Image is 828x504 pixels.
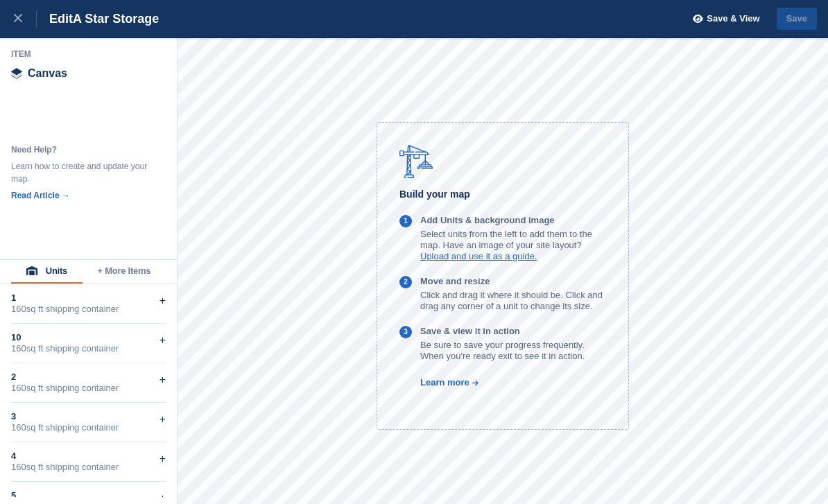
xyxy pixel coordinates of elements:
[11,332,166,343] div: 10
[11,49,166,60] div: Item
[83,260,166,284] button: + More Items
[420,340,606,362] p: Be sure to save your progress frequently. When you're ready exit to see it in action.
[11,304,166,315] div: 160sq ft shipping container
[707,12,759,26] span: Save & View
[11,462,166,473] div: 160sq ft shipping container
[11,490,166,501] div: 5
[159,372,166,388] div: +
[420,290,606,312] p: Click and drag it where it should be. Click and drag any corner of a unit to change its size.
[11,363,166,403] div: 2160sq ft shipping container+
[11,383,166,394] div: 160sq ft shipping container
[420,215,606,226] p: Add Units & background image
[399,377,479,388] a: Learn more
[37,10,159,27] div: Edit A Star Storage
[420,326,606,337] p: Save & view it in action
[11,260,83,284] button: Units
[420,229,606,251] p: Select units from the left to add them to the map. Have an image of your site layout?
[159,411,166,428] div: +
[11,411,166,422] div: 3
[404,216,408,227] div: 1
[11,324,166,363] div: 10160sq ft shipping container+
[159,451,166,467] div: +
[11,160,150,185] div: Learn how to create and update your map.
[11,372,166,383] div: 2
[399,186,606,202] h6: Build your map
[159,332,166,349] div: +
[404,277,408,288] div: 2
[11,191,70,200] a: Read Article →
[28,68,67,79] span: Canvas
[11,284,166,324] div: 1160sq ft shipping container+
[420,251,537,261] a: Upload and use it as a guide.
[11,422,166,433] div: 160sq ft shipping container
[11,442,166,482] div: 4160sq ft shipping container+
[159,293,166,309] div: +
[11,144,150,156] div: Need Help?
[404,327,408,338] div: 3
[11,451,166,462] div: 4
[11,293,166,304] div: 1
[11,343,166,354] div: 160sq ft shipping container
[685,8,760,31] button: Save & View
[11,68,22,79] img: canvas-icn.9d1aba5b.svg
[420,276,606,287] p: Move and resize
[777,8,817,31] button: Save
[11,403,166,442] div: 3160sq ft shipping container+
